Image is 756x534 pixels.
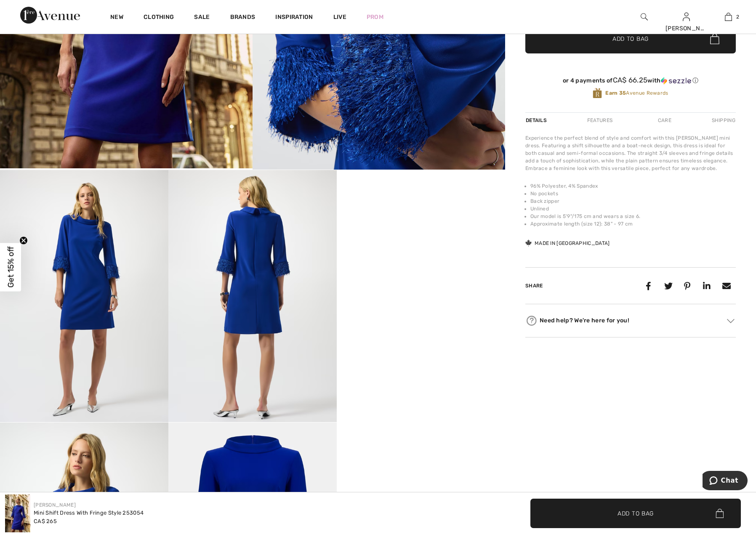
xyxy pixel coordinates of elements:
span: Add to Bag [618,509,654,518]
a: Live [333,13,346,21]
a: Clothing [144,13,174,22]
div: or 4 payments ofCA$ 66.25withSezzle Click to learn more about Sezzle [525,76,736,88]
a: Sign In [683,13,690,21]
li: Back zipper [530,197,736,205]
div: Experience the perfect blend of style and comfort with this [PERSON_NAME] mini dress. Featuring a... [525,134,736,172]
a: Sale [194,13,210,22]
div: Mini Shift Dress With Fringe Style 253054 [34,509,144,517]
a: Brands [230,13,256,22]
li: Approximate length (size 12): 38" - 97 cm [530,220,736,228]
img: My Bag [725,12,732,22]
iframe: Opens a widget where you can chat to one of our agents [703,471,748,492]
div: or 4 payments of with [525,76,736,85]
div: Details [525,113,549,128]
span: 2 [736,13,739,21]
span: Share [525,283,543,289]
strong: Earn 35 [605,90,626,96]
img: Mini Shift Dress with Fringe Style 253054. 4 [168,170,337,422]
span: Get 15% off [6,247,16,288]
div: Need help? We're here for you! [525,314,736,327]
button: Add to Bag [525,24,736,53]
a: [PERSON_NAME] [34,502,76,508]
span: Avenue Rewards [605,89,668,97]
li: Unlined [530,205,736,213]
img: Sezzle [661,77,691,85]
div: Care [651,113,679,128]
img: My Info [683,12,690,22]
div: Shipping [710,113,736,128]
a: 2 [708,12,749,22]
img: Arrow2.svg [727,319,735,323]
img: Bag.svg [716,509,724,518]
span: CA$ 66.25 [613,76,648,84]
button: Add to Bag [530,499,741,528]
li: Our model is 5'9"/175 cm and wears a size 6. [530,213,736,220]
li: No pockets [530,190,736,197]
img: search the website [641,12,648,22]
video: Your browser does not support the video tag. [337,170,505,254]
img: Mini Shift Dress with Fringe Style 253054 [5,494,30,532]
a: New [110,13,123,22]
span: Inspiration [275,13,313,22]
div: [PERSON_NAME] [665,24,707,33]
li: 96% Polyester, 4% Spandex [530,182,736,190]
img: 1ère Avenue [20,7,80,24]
img: Avenue Rewards [593,88,602,99]
a: Prom [367,13,383,21]
div: Features [580,113,620,128]
img: Bag.svg [710,33,719,44]
div: Made in [GEOGRAPHIC_DATA] [525,239,610,247]
span: CA$ 265 [34,518,57,524]
button: Close teaser [19,236,28,244]
span: Add to Bag [612,35,649,43]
